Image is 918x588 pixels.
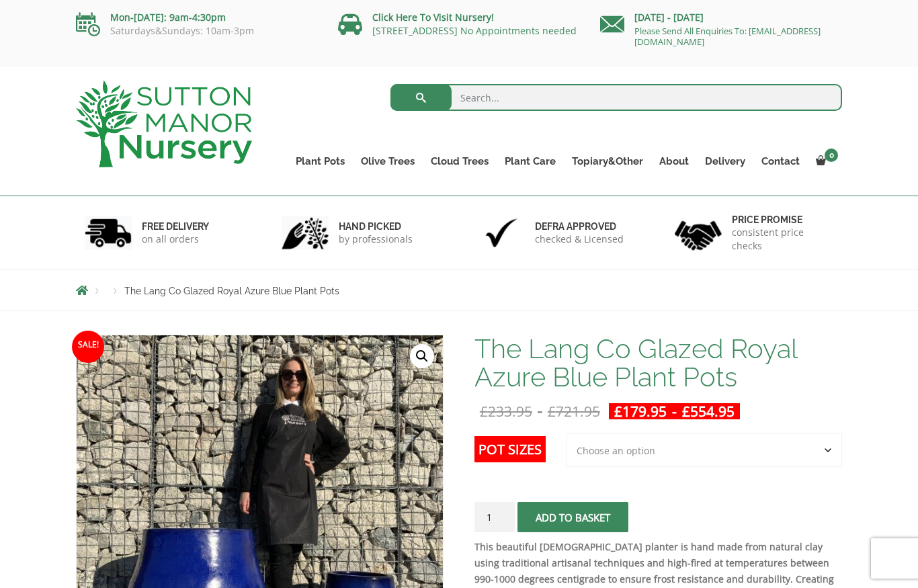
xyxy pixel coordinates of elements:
img: 1.jpg [85,216,132,250]
del: - [474,403,606,419]
img: 3.jpg [478,216,525,250]
h6: FREE DELIVERY [142,220,209,233]
p: [DATE] - [DATE] [600,9,842,26]
p: Saturdays&Sundays: 10am-3pm [76,26,318,36]
a: 0 [808,152,842,171]
ins: - [609,403,740,419]
span: £ [614,402,622,421]
span: 0 [825,149,838,162]
a: Plant Pots [288,152,353,171]
input: Search... [390,84,843,111]
img: logo [76,81,252,167]
span: £ [480,402,488,421]
img: 4.jpg [675,212,722,253]
bdi: 233.95 [480,402,532,421]
a: View full-screen image gallery [410,344,434,368]
span: Sale! [72,331,104,363]
span: £ [548,402,556,421]
a: Please Send All Enquiries To: [EMAIL_ADDRESS][DOMAIN_NAME] [634,25,821,48]
a: Olive Trees [353,152,423,171]
h1: The Lang Co Glazed Royal Azure Blue Plant Pots [474,335,842,391]
a: Plant Care [497,152,564,171]
h6: Price promise [732,214,834,226]
img: 2.jpg [282,216,329,250]
input: Product quantity [474,502,515,532]
p: Mon-[DATE]: 9am-4:30pm [76,9,318,26]
a: Delivery [697,152,753,171]
p: checked & Licensed [535,233,624,246]
bdi: 554.95 [682,402,735,421]
p: by professionals [339,233,413,246]
p: consistent price checks [732,226,834,253]
a: Click Here To Visit Nursery! [372,11,494,24]
a: Topiary&Other [564,152,651,171]
a: Contact [753,152,808,171]
span: £ [682,402,690,421]
h6: hand picked [339,220,413,233]
bdi: 721.95 [548,402,600,421]
span: The Lang Co Glazed Royal Azure Blue Plant Pots [124,286,339,296]
bdi: 179.95 [614,402,667,421]
a: Cloud Trees [423,152,497,171]
p: on all orders [142,233,209,246]
a: [STREET_ADDRESS] No Appointments needed [372,24,577,37]
button: Add to basket [517,502,628,532]
h6: Defra approved [535,220,624,233]
a: About [651,152,697,171]
label: Pot Sizes [474,436,546,462]
nav: Breadcrumbs [76,285,842,296]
